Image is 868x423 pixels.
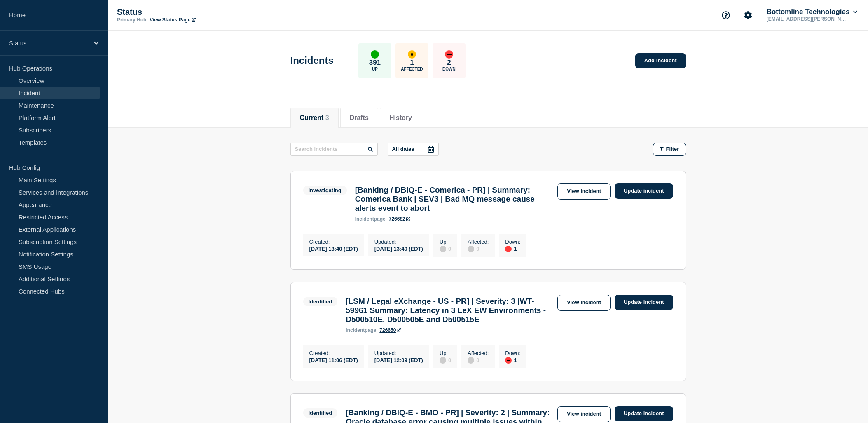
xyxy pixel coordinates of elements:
button: Account settings [739,7,757,24]
a: View incident [557,295,611,311]
span: Investigating [303,186,347,195]
span: 3 [325,114,329,121]
span: incident [355,216,374,222]
p: Status [117,7,282,17]
button: Bottomline Technologies [765,8,859,16]
div: 1 [505,245,520,252]
span: Filter [666,146,679,152]
button: Filter [653,143,686,156]
a: Update incident [615,183,673,199]
p: 1 [410,59,414,67]
p: 2 [447,59,451,67]
div: disabled [468,357,474,364]
input: Search incidents [290,143,378,156]
p: All dates [392,146,414,152]
div: disabled [468,246,474,252]
div: disabled [440,246,446,252]
p: Up : [440,239,451,245]
p: Up : [440,350,451,356]
p: Down : [505,350,520,356]
div: up [371,50,379,59]
div: affected [408,50,416,59]
span: incident [346,327,365,333]
div: 1 [505,356,520,364]
div: down [445,50,453,59]
div: [DATE] 13:40 (EDT) [374,245,423,252]
button: Current 3 [300,114,329,122]
a: View incident [557,406,611,422]
h3: [LSM / Legal eXchange - US - PR] | Severity: 3 |WT-59961 Summary: Latency in 3 LeX EW Environment... [346,297,553,324]
a: View Status Page [150,17,195,23]
p: Status [9,40,88,47]
a: Add incident [635,53,686,68]
div: down [505,357,512,364]
h3: [Banking / DBIQ-E - Comerica - PR] | Summary: Comerica Bank | SEV3 | Bad MQ message cause alerts ... [355,186,553,213]
p: page [355,216,386,222]
p: [EMAIL_ADDRESS][PERSON_NAME][DOMAIN_NAME] [765,16,851,22]
a: Update incident [615,295,673,310]
p: Created : [309,350,358,356]
div: disabled [440,357,446,364]
div: 0 [468,245,489,252]
div: 0 [468,356,489,364]
div: [DATE] 12:09 (EDT) [374,356,423,363]
p: Updated : [374,350,423,356]
p: 391 [369,59,381,67]
button: Drafts [350,114,369,122]
p: page [346,327,376,333]
p: Down [442,67,456,71]
h1: Incidents [290,55,334,66]
div: 0 [440,356,451,364]
p: Affected : [468,350,489,356]
a: View incident [557,183,611,200]
button: History [389,114,412,122]
p: Updated : [374,239,423,245]
a: 726682 [389,216,410,222]
p: Up [372,67,378,71]
div: 0 [440,245,451,252]
button: Support [717,7,735,24]
a: 726650 [379,327,401,333]
p: Affected [401,67,423,71]
button: All dates [388,143,439,156]
p: Primary Hub [117,17,146,23]
p: Affected : [468,239,489,245]
div: down [505,246,512,252]
div: [DATE] 13:40 (EDT) [309,245,358,252]
span: Identified [303,408,338,418]
p: Created : [309,239,358,245]
span: Identified [303,297,338,306]
div: [DATE] 11:06 (EDT) [309,356,358,363]
a: Update incident [615,406,673,421]
p: Down : [505,239,520,245]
